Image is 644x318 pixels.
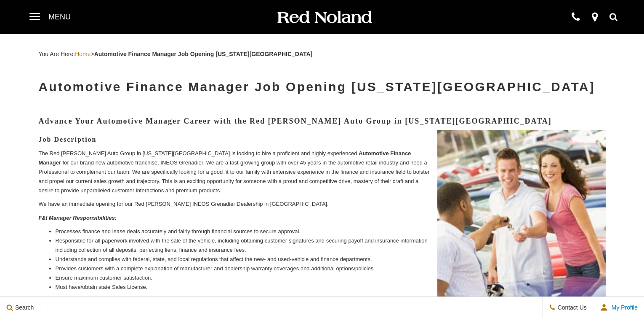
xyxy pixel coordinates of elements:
[56,227,606,236] li: Processes finance and lease deals accurately and fairly through financial sources to secure appro...
[608,304,638,311] span: My Profile
[39,149,606,195] p: The Red [PERSON_NAME] Auto Group in [US_STATE][GEOGRAPHIC_DATA] is looking to hire a proficient a...
[276,10,373,25] img: Red Noland Auto Group
[56,264,606,273] li: Provides customers with a complete explanation of manufacturer and dealership warranty coverages ...
[56,236,606,255] li: Responsible for all paperwork involved with the sale of the vehicle, including obtaining customer...
[13,304,34,311] span: Search
[39,51,313,57] span: You Are Here:
[39,51,606,57] div: Breadcrumbs
[75,51,90,57] a: Home
[39,70,606,104] h1: Automotive Finance Manager Job Opening [US_STATE][GEOGRAPHIC_DATA]
[593,297,644,318] button: Open user profile menu
[39,112,606,130] h3: Advance Your Automotive Manager Career with the Red [PERSON_NAME] Auto Group in [US_STATE][GEOGRA...
[39,215,117,221] i: F&I Manager Responsibilities:
[56,273,606,283] li: Ensure maximum customer satisfaction.
[75,51,312,57] span: >
[39,199,606,209] p: We have an immediate opening for our Red [PERSON_NAME] INEOS Grenadier Dealership in [GEOGRAPHIC_...
[39,134,606,145] h4: Job Description
[56,255,606,264] li: Understands and complies with federal, state, and local regulations that affect the new- and used...
[94,51,313,57] strong: Automotive Finance Manager Job Opening [US_STATE][GEOGRAPHIC_DATA]
[556,304,587,311] span: Contact Us
[56,283,606,292] li: Must have/obtain state Sales License.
